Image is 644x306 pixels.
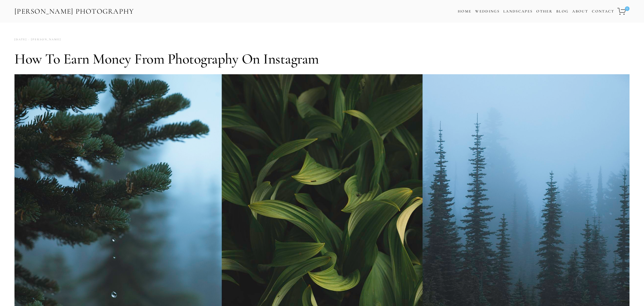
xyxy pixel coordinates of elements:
[625,6,630,11] span: 0
[14,50,630,68] h1: How to Earn Money from Photography on Instagram
[572,7,588,16] a: About
[616,4,630,18] a: 0 items in cart
[475,9,500,14] a: Weddings
[14,36,27,44] time: [DATE]
[556,7,568,16] a: Blog
[536,9,552,14] a: Other
[458,7,471,16] a: Home
[592,7,614,16] a: Contact
[27,36,61,44] a: [PERSON_NAME]
[503,9,533,14] a: Landscapes
[14,5,135,18] a: [PERSON_NAME] Photography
